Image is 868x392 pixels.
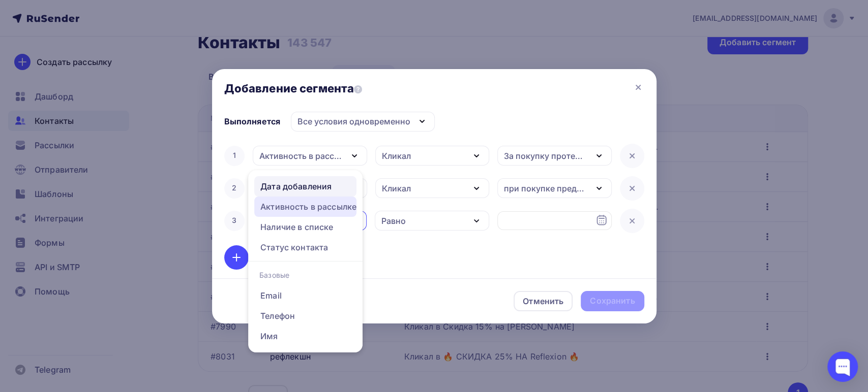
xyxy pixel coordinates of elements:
div: Активность в рассылке [260,201,356,213]
div: Телефон [260,310,295,322]
div: За покупку протеина предтрен в [GEOGRAPHIC_DATA] [504,150,587,162]
div: Выполняется [224,115,281,127]
div: 1 [224,146,245,166]
button: Равно [375,211,489,231]
button: Все условия одновременно [291,112,435,132]
div: 2 [224,178,245,199]
button: при покупке предтреника скидка 30% на жиросжигатели [497,178,612,198]
button: Кликал [375,178,489,198]
div: 3 [224,211,245,231]
div: Имя [260,330,278,342]
div: Активность в рассылке [259,150,343,162]
div: Email [260,289,282,302]
ul: Дата добавления [248,170,363,352]
button: Кликал [375,146,489,166]
div: Кликал [382,150,411,162]
div: Кликал [382,182,411,194]
span: Добавление сегмента [224,81,363,95]
button: Активность в рассылке [253,146,367,166]
div: Отменить [523,295,563,307]
div: Равно [381,215,406,227]
div: Все условия одновременно [297,115,410,127]
div: при покупке предтреника скидка 30% на жиросжигатели [504,182,587,194]
button: За покупку протеина предтрен в [GEOGRAPHIC_DATA] [497,146,612,166]
div: Наличие в списке [260,221,333,233]
div: Базовые [248,265,363,285]
div: Статус контакта [260,241,328,253]
div: Дата добавления [260,180,332,192]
